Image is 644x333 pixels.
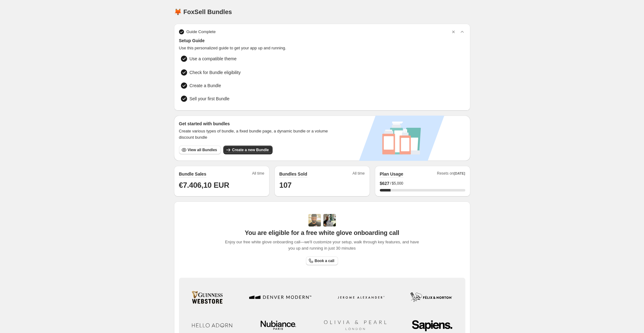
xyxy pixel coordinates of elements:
[179,37,465,44] span: Setup Guide
[174,8,232,16] h1: 🦊 FoxSell Bundles
[279,180,365,190] h1: 107
[380,180,465,186] div: /
[190,69,241,76] span: Check for Bundle eligibility
[188,147,217,152] span: View all Bundles
[179,128,334,141] span: Create various types of bundle, a fixed bundle page, a dynamic bundle or a volume discount bundle
[232,147,269,152] span: Create a new Bundle
[179,45,465,51] span: Use this personalized guide to get your app up and running.
[190,96,230,102] span: Sell your first Bundle
[222,239,422,251] span: Enjoy our free white glove onboarding call—we'll customize your setup, walk through key features,...
[179,121,334,127] h3: Get started with bundles
[186,29,216,35] span: Guide Complete
[179,146,221,154] button: View all Bundles
[308,214,321,226] img: Adi
[315,258,334,263] span: Book a call
[252,171,264,178] span: All time
[306,256,338,265] a: Book a call
[190,56,423,62] span: Use a compatible theme
[179,180,264,190] h1: €7.406,10 EUR
[179,171,206,177] h2: Bundle Sales
[323,214,336,226] img: Prakhar
[279,171,307,177] h2: Bundles Sold
[190,82,221,89] span: Create a Bundle
[223,146,273,154] button: Create a new Bundle
[245,229,399,236] span: You are eligible for a free white glove onboarding call
[437,171,465,178] span: Resets on
[454,171,465,175] span: [DATE]
[380,171,403,177] h2: Plan Usage
[392,181,403,186] span: $5,000
[380,180,390,186] span: $ 627
[352,171,365,178] span: All time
